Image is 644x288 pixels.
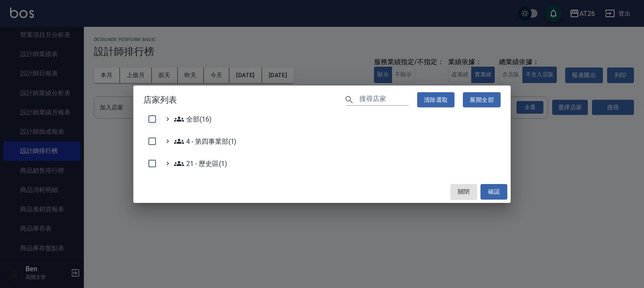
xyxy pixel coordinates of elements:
[417,92,455,108] button: 清除選取
[174,114,212,124] span: 全部(16)
[174,136,236,146] span: 4 - 第四事業部(1)
[450,184,477,200] button: 關閉
[174,158,227,169] span: 21 - 歷史區(1)
[133,86,511,114] h2: 店家列表
[480,184,507,200] button: 確認
[359,93,409,106] input: 搜尋店家
[463,92,501,108] button: 展開全部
